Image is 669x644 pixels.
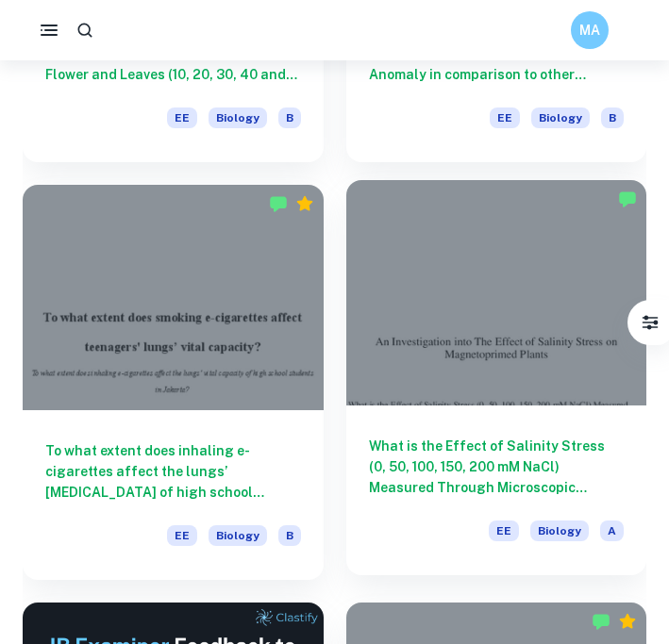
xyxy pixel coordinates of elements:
[631,304,669,341] button: Filter
[530,520,589,541] span: Biology
[600,520,624,541] span: A
[209,525,267,546] span: Biology
[579,20,601,41] h6: MA
[531,107,590,128] span: Biology
[618,612,637,631] div: Premium
[269,194,288,213] img: Marked
[278,107,301,128] span: B
[490,107,520,128] span: EE
[346,185,647,580] a: What is the Effect of Salinity Stress (0, 50, 100, 150, 200 mM NaCl) Measured Through Microscopic...
[592,612,610,631] img: Marked
[295,194,314,213] div: Premium
[601,107,624,128] span: B
[489,520,519,541] span: EE
[23,185,324,580] a: To what extent does inhaling e-cigarettes affect the lungs’ [MEDICAL_DATA] of high school student...
[571,11,609,49] button: MA
[278,525,301,546] span: B
[369,436,625,498] h6: What is the Effect of Salinity Stress (0, 50, 100, 150, 200 mM NaCl) Measured Through Microscopic...
[167,107,197,128] span: EE
[209,107,267,128] span: Biology
[167,525,197,546] span: EE
[618,190,637,208] img: Marked
[45,440,301,503] h6: To what extent does inhaling e-cigarettes affect the lungs’ [MEDICAL_DATA] of high school student...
